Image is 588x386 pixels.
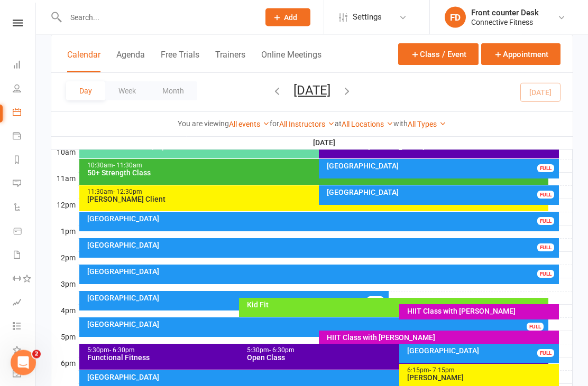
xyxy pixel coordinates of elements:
th: 1pm [51,225,78,239]
div: HIIT Class with [PERSON_NAME] [326,334,557,342]
div: 6:15pm [407,368,557,374]
button: Month [149,81,197,100]
div: Kid Fit [246,302,546,309]
div: [GEOGRAPHIC_DATA] [407,347,557,355]
div: [PERSON_NAME] Client [87,196,547,203]
div: 10:30am [87,163,547,170]
strong: for [270,119,279,128]
div: Front counter Desk [471,8,539,17]
th: 2pm [51,252,78,265]
iframe: Intercom live chat [11,350,36,375]
button: Add [265,8,310,26]
div: FULL [537,191,554,199]
div: [PERSON_NAME] [407,374,557,382]
button: Class / Event [398,43,479,65]
strong: with [393,119,408,128]
a: Reports [13,149,36,173]
div: [GEOGRAPHIC_DATA] [87,374,557,381]
button: Appointment [481,43,561,65]
div: Connective Fitness [471,17,539,27]
button: Calendar [67,50,100,72]
div: FULL [367,297,384,305]
div: FULL [537,218,554,225]
span: Add [284,13,297,22]
div: FULL [537,244,554,252]
div: 5:30pm [87,347,387,354]
strong: at [335,119,342,128]
a: All Locations [342,120,393,128]
div: [GEOGRAPHIC_DATA] [326,163,557,170]
a: Dashboard [13,54,36,78]
div: FULL [537,350,554,357]
button: [DATE] [293,83,330,98]
div: [GEOGRAPHIC_DATA] [87,321,547,328]
a: All Instructors [279,120,335,128]
div: [GEOGRAPHIC_DATA] [87,242,557,249]
span: - 6:30pm [269,347,295,354]
button: Agenda [116,50,145,72]
div: HIIT Class with [PERSON_NAME] [407,308,557,315]
div: 50+ Strength Class [87,170,547,177]
a: All Types [408,120,446,128]
th: 5pm [51,331,78,344]
button: Trainers [215,50,245,72]
div: Open Class [246,354,546,362]
div: FD [445,7,466,28]
a: People [13,78,36,101]
div: 5:30pm [246,347,546,354]
a: What's New [13,339,36,363]
a: Calendar [13,101,36,125]
div: Functional Fitness [87,354,387,362]
span: - 6:30pm [109,347,135,354]
div: FULL [537,270,554,278]
span: - 12:30pm [113,189,142,196]
strong: You are viewing [178,119,229,128]
th: [DATE] [78,136,573,149]
div: [GEOGRAPHIC_DATA] [87,268,557,276]
div: [GEOGRAPHIC_DATA] [87,295,387,302]
th: 11am [51,173,78,186]
button: Week [105,81,149,100]
div: FULL [527,323,544,331]
a: Assessments [13,291,36,315]
button: Online Meetings [261,50,321,72]
a: All events [229,120,270,128]
button: Day [66,81,105,100]
th: 10am [51,146,78,159]
input: Search... [62,10,252,25]
a: Payments [13,125,36,149]
span: Settings [353,5,382,29]
span: - 11:30am [113,162,142,170]
div: [GEOGRAPHIC_DATA] [326,189,557,196]
span: - 7:15pm [429,367,455,374]
div: [GEOGRAPHIC_DATA] [87,215,557,223]
span: 2 [32,350,41,359]
div: FULL [537,165,554,173]
a: Product Sales [13,220,36,244]
button: Free Trials [161,50,199,72]
div: 11:30am [87,189,547,196]
th: 6pm [51,357,78,371]
th: 12pm [51,199,78,212]
th: 3pm [51,278,78,291]
th: 4pm [51,305,78,318]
